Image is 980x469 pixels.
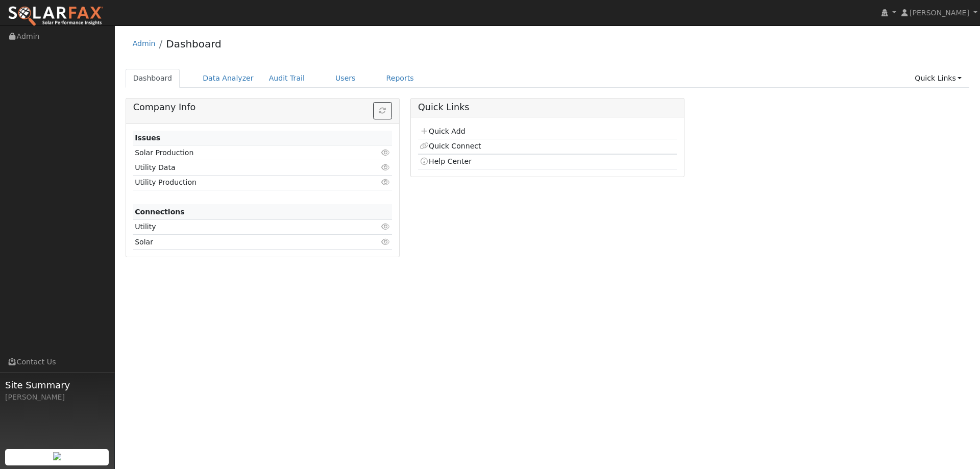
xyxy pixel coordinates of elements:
a: Quick Add [420,127,465,135]
span: [PERSON_NAME] [910,9,969,17]
strong: Connections [135,208,185,216]
strong: Issues [135,134,160,142]
a: Reports [379,69,422,88]
a: Dashboard [166,38,222,50]
i: Click to view [381,223,390,230]
td: Utility Data [133,160,350,175]
td: Utility [133,219,350,234]
h5: Quick Links [418,102,677,113]
i: Click to view [381,149,390,156]
td: Solar [133,235,350,250]
a: Users [328,69,363,88]
span: Site Summary [5,378,109,392]
i: Click to view [381,238,390,245]
i: Click to view [381,179,390,186]
img: retrieve [53,452,61,460]
a: Help Center [420,157,472,165]
a: Audit Trail [261,69,312,88]
a: Quick Connect [420,142,481,150]
a: Data Analyzer [195,69,261,88]
a: Dashboard [126,69,180,88]
a: Admin [133,39,156,47]
h5: Company Info [133,102,392,113]
td: Solar Production [133,145,350,160]
td: Utility Production [133,175,350,190]
div: [PERSON_NAME] [5,392,109,403]
i: Click to view [381,164,390,171]
img: SolarFax [8,6,104,27]
a: Quick Links [907,69,969,88]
